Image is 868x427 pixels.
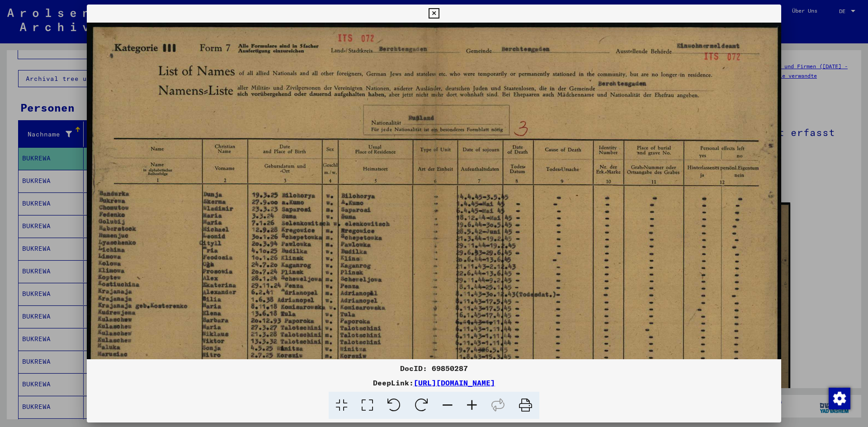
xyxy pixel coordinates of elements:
div: Zustimmung ändern [828,387,850,409]
div: DocID: 69850287 [87,363,781,374]
a: [URL][DOMAIN_NAME] [414,378,495,387]
div: DeepLink: [87,377,781,388]
img: Zustimmung ändern [829,388,850,409]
